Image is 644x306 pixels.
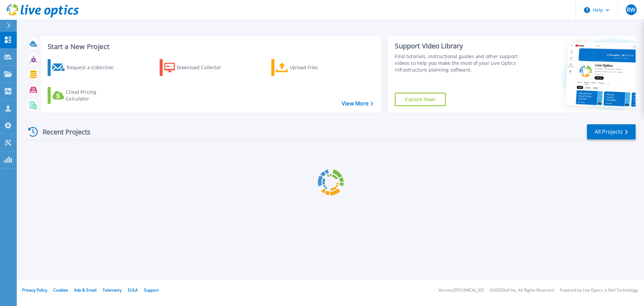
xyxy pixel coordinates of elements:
a: View More [342,100,373,107]
div: Request a Collection [67,61,120,74]
a: Support [144,287,159,293]
a: All Projects [587,124,636,139]
div: Support Video Library [395,42,521,50]
span: RW [627,7,635,12]
h3: Start a New Project [48,43,373,50]
a: Privacy Policy [22,287,47,293]
div: Find tutorials, instructional guides and other support videos to help you make the most of your L... [395,53,521,73]
a: EULA [128,287,138,293]
a: Explore Now! [395,93,446,106]
a: Telemetry [103,287,122,293]
a: Request a Collection [48,59,122,76]
a: Cloud Pricing Calculator [48,87,122,104]
div: Recent Projects [26,124,100,140]
a: Upload Files [271,59,346,76]
div: Cloud Pricing Calculator [66,89,119,102]
a: Ads & Email [74,287,97,293]
div: Download Collector [177,61,230,74]
li: Powered by Live Optics, a Dell Technology [560,288,638,293]
div: Upload Files [290,61,343,74]
a: Cookies [53,287,68,293]
li: © 2025 Dell Inc. All Rights Reserved [490,288,554,293]
a: Download Collector [160,59,234,76]
li: Version: [TECHNICAL_ID] [438,288,484,293]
